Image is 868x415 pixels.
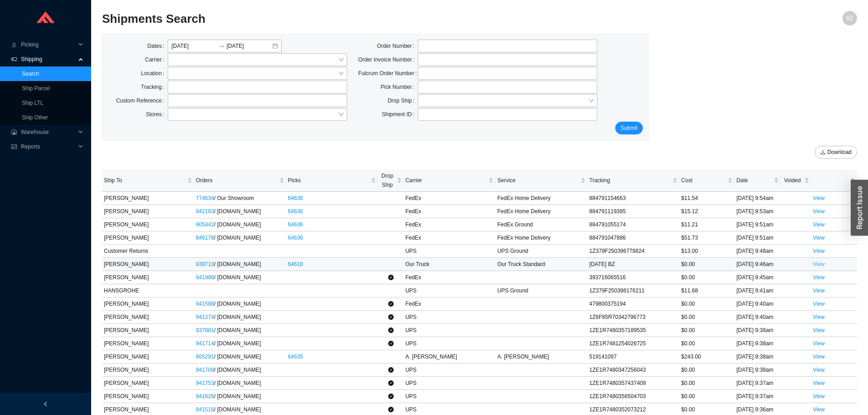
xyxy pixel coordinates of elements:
td: [PERSON_NAME] [102,337,194,350]
label: Location [141,67,168,80]
a: View [813,314,825,320]
span: check-circle [388,341,394,346]
td: FedEx Home Delivery [495,192,587,205]
td: [PERSON_NAME] [102,231,194,245]
span: Voided [782,176,802,185]
td: [DATE] 9:46am [734,258,781,271]
td: [DATE] 9:40am [734,311,781,324]
td: 1Z379F250396778824 [587,245,679,258]
a: View [813,261,825,267]
td: 1Z379F250398176211 [587,284,679,297]
span: Cost [681,176,726,185]
label: Custom Reference [116,94,168,107]
span: swap-right [218,43,225,49]
label: Pick Number [380,81,418,93]
span: check-circle [388,380,394,386]
a: 64636 [288,195,303,201]
label: Carrier [145,53,168,66]
a: 941274 [196,314,214,320]
td: [DATE] 9:48am [734,245,781,258]
td: [DATE] 9:54am [734,192,781,205]
td: A. [PERSON_NAME] [495,350,587,364]
a: View [813,248,825,254]
div: / Our Showroom [196,194,284,203]
td: $51.73 [679,231,734,245]
span: Reports [21,139,76,154]
a: 64618 [288,261,303,267]
span: Orders [196,176,277,185]
div: / [DOMAIN_NAME] [196,299,284,308]
a: View [813,274,825,281]
a: 941714 [196,340,214,347]
td: UPS [404,284,496,297]
a: 941516 [196,406,214,413]
td: [PERSON_NAME] [102,350,194,364]
label: Shipment ID [382,108,418,121]
a: View [813,195,825,201]
td: 884791055174 [587,218,679,231]
td: [PERSON_NAME] [102,390,194,403]
td: [DATE] 9:38am [734,324,781,337]
td: [DATE] 9:41am [734,284,781,297]
span: Picking [21,37,76,52]
a: View [813,380,825,386]
td: [PERSON_NAME] [102,324,194,337]
td: $0.00 [679,324,734,337]
label: Tracking [141,81,168,93]
div: / [DOMAIN_NAME] [196,392,284,401]
td: [DATE] BZ [587,258,679,271]
td: [DATE] 9:37am [734,377,781,390]
td: [DATE] 9:51am [734,218,781,231]
td: 884791119385 [587,205,679,218]
td: Our Truck [404,258,496,271]
h2: Shipments Search [102,11,668,27]
span: Picks [288,176,370,185]
label: Order Invoice Number [358,53,418,66]
div: / [DOMAIN_NAME] [196,313,284,322]
td: [PERSON_NAME] [102,377,194,390]
td: [PERSON_NAME] [102,218,194,231]
td: [DATE] 9:40am [734,297,781,311]
td: FedEx [404,218,496,231]
div: / [DOMAIN_NAME] [196,365,284,374]
td: [PERSON_NAME] [102,258,194,271]
a: 941626 [196,393,214,400]
td: UPS [404,324,496,337]
span: check-circle [388,394,394,399]
a: View [813,221,825,228]
td: FedEx Home Delivery [495,231,587,245]
td: $0.00 [679,337,734,350]
div: / [DOMAIN_NAME] [196,326,284,335]
a: 64635 [288,354,303,360]
td: $243.00 [679,350,734,364]
td: FedEx Home Delivery [495,205,587,218]
span: check-circle [388,301,394,307]
input: From [171,41,216,51]
a: 64636 [288,221,303,228]
a: 941753 [196,380,214,386]
span: Tracking [589,176,671,185]
span: to [218,43,225,49]
td: $0.00 [679,258,734,271]
div: / [DOMAIN_NAME] [196,273,284,282]
td: 1ZE1R7480357437409 [587,377,679,390]
div: / [DOMAIN_NAME] [196,405,284,414]
td: UPS [404,390,496,403]
td: UPS [404,337,496,350]
div: / [DOMAIN_NAME] [196,379,284,388]
a: 64636 [288,235,303,241]
a: View [813,406,825,413]
span: Warehouse [21,125,76,139]
span: Carrier [406,176,487,185]
label: Drop Ship [388,94,418,107]
div: / [DOMAIN_NAME] [196,352,284,361]
a: 64636 [288,208,303,215]
a: 774634 [196,195,214,201]
td: FedEx [404,205,496,218]
span: BZ [846,11,853,26]
td: $0.00 [679,311,734,324]
td: 884791154663 [587,192,679,205]
a: 805291 [196,354,214,360]
td: UPS [404,377,496,390]
td: A. [PERSON_NAME] [404,350,496,364]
